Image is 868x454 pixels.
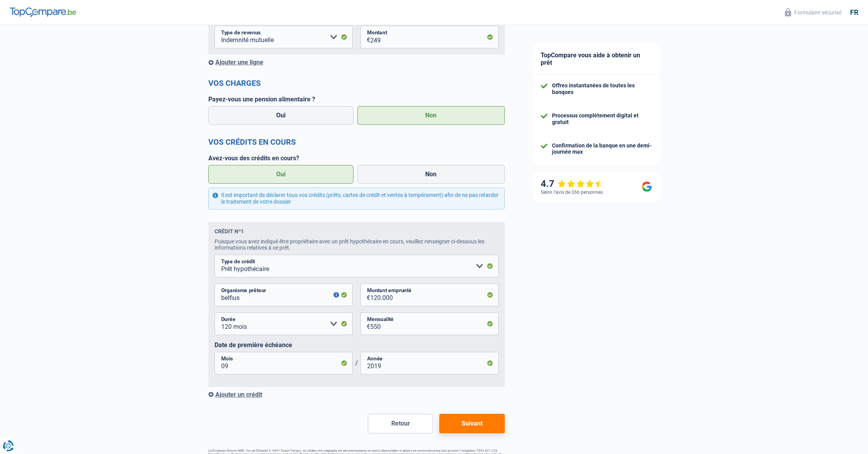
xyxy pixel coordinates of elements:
button: Formulaire sécurisé [780,6,846,19]
label: Payez-vous une pension alimentaire ? [208,96,505,103]
div: Crédit nº1 [215,228,244,234]
div: Confirmation de la banque en une demi-journée max [552,142,652,156]
h2: Vos crédits en cours [208,137,505,147]
button: Suivant [439,414,504,433]
span: / [353,359,360,367]
input: MM [215,352,353,374]
button: Retour [368,414,433,433]
span: € [360,26,370,48]
div: Il est important de déclarer tous vos crédits (prêts, cartes de crédit et ventes à tempérament) a... [208,188,505,209]
span: € [360,284,370,306]
img: TopCompare Logo [10,7,76,17]
div: Puisque vous avez indiqué être propriétaire avec un prêt hypothécaire en cours, veuillez renseign... [215,238,499,251]
label: Avez-vous des crédits en cours? [208,154,505,162]
div: Ajouter un crédit [208,391,505,398]
div: TopCompare vous aide à obtenir un prêt [533,44,660,74]
div: Selon l’avis de 266 personnes [541,190,603,195]
div: fr [850,8,858,17]
label: Date de première échéance [215,341,499,349]
h2: Vos charges [208,78,505,88]
input: AAAA [360,352,499,374]
label: Oui [208,165,354,184]
div: Ajouter une ligne [208,59,505,66]
div: Processus complètement digital et gratuit [552,112,652,126]
div: 4.7 [541,178,604,190]
div: Offres instantanées de toutes les banques [552,82,652,96]
span: € [360,312,370,335]
label: Non [357,165,505,184]
label: Oui [208,106,354,125]
label: Non [357,106,505,125]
